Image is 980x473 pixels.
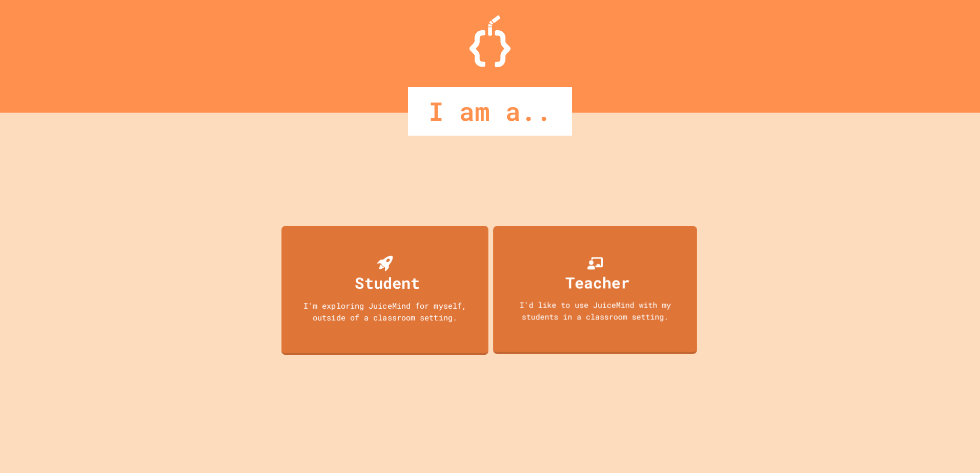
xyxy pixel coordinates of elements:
[565,271,629,294] div: Teacher
[355,271,420,294] div: Student
[408,87,572,136] div: I am a..
[469,15,511,67] img: Logo.svg
[503,299,687,322] div: I'd like to use JuiceMind with my students in a classroom setting.
[292,299,478,322] div: I'm exploring JuiceMind for myself, outside of a classroom setting.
